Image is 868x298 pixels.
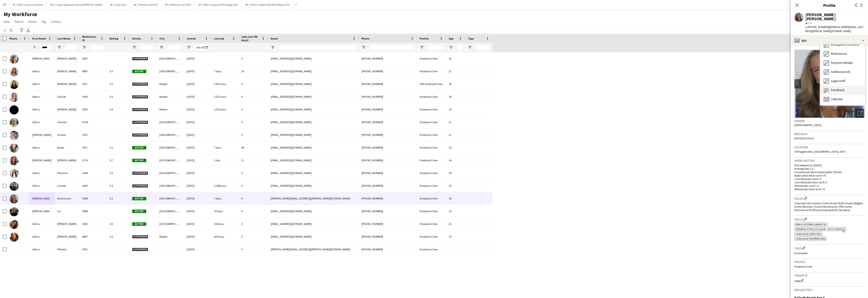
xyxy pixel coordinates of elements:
div: 3876 [79,103,107,116]
button: RF // Coop Toppledermøte på [PERSON_NAME] [47,0,107,9]
div: [DATE] [184,179,211,192]
img: Selma Gudim Karlsen [10,131,19,140]
div: 10 days [211,205,238,217]
span: Additional info [831,70,851,74]
div: Kleivane [55,167,79,179]
img: Selma Walstad [10,220,19,229]
div: [GEOGRAPHIC_DATA] [157,129,184,141]
div: [DATE] [184,167,211,179]
app-action-btn: Export XLSX [25,27,31,33]
div: [EMAIL_ADDRESS][DOMAIN_NAME] [268,116,359,128]
div: [EMAIL_ADDRESS][DOMAIN_NAME] [268,205,359,217]
div: Employed Crew [417,218,446,230]
div: Payment details [820,58,865,67]
span: Legal stuff [831,79,845,83]
button: Open Filter Menu [159,45,164,50]
img: Selma Grendar [10,118,19,127]
span: View [4,20,10,24]
div: Selma [30,218,55,230]
div: [PERSON_NAME] [55,103,79,116]
div: 0 [238,218,268,230]
img: Selma Kheloufi Hansen [10,156,19,165]
p: Worked jobs count: 11 [794,184,864,187]
a: Status [26,19,39,25]
div: 1248 [79,167,107,179]
span: Feedback [831,88,845,92]
div: Selma [30,103,55,116]
input: Email Filter Input [279,45,356,50]
div: [EMAIL_ADDRESS][DOMAIN_NAME] [268,218,359,230]
span: | [PERSON_NAME][EMAIL_ADDRESS][PERSON_NAME][DOMAIN_NAME] [805,25,863,33]
div: Bergen [157,230,184,243]
span: Joined [187,37,196,40]
input: Age Filter Input [457,45,462,50]
img: Selma Kleivane [10,169,19,178]
div: [PHONE_NUMBER] [359,179,417,192]
div: [PERSON_NAME][EMAIL_ADDRESS][PERSON_NAME][DOMAIN_NAME] [268,243,359,256]
p: Worked jobs total count: 11 [794,187,864,191]
div: 3.3 [107,78,129,90]
div: 1 day [211,154,238,166]
div: 24 [446,154,465,166]
input: City Filter Input [168,45,181,50]
div: 4847 [79,230,107,243]
div: 3.0 [107,218,129,230]
div: 22 [446,52,465,65]
div: [GEOGRAPHIC_DATA] [157,141,184,154]
span: Last job [214,37,224,40]
div: [PERSON_NAME] [55,230,79,243]
span: My Workforce [4,11,37,18]
div: [DATE] [184,65,211,77]
div: [EMAIL_ADDRESS][DOMAIN_NAME] [268,167,359,179]
div: [DATE] [184,205,211,217]
div: 23 [446,230,465,243]
div: 3.3 [107,192,129,205]
span: Tag [41,20,46,24]
p: First experience: [DATE] [794,164,864,167]
div: [PHONE_NUMBER] [359,141,417,154]
div: Additional info [820,67,865,77]
div: Employed Crew [417,52,446,65]
div: Liverød [55,179,79,192]
div: Ytterdal [55,243,79,256]
button: RF // Merch August RHS Elkjøp 2025 [195,0,242,9]
span: Emergency contacts [831,42,859,47]
button: Open Filter Menu [468,45,472,50]
div: [DATE] [184,230,211,243]
div: Open photos pop-in [855,109,864,118]
div: [PHONE_NUMBER] [359,52,417,65]
span: Active [132,70,146,73]
img: Selma Flatvoll [10,93,19,102]
button: Open Filter Menu [187,45,191,50]
div: 2463 [79,179,107,192]
span: Active [132,159,146,162]
div: Employed Crew [417,103,446,116]
span: Calendar [831,97,843,101]
div: 2905 [79,90,107,103]
div: [PERSON_NAME][EMAIL_ADDRESS][PERSON_NAME][DOMAIN_NAME] [268,192,359,205]
button: RF // Merch September RHS Elkjøp 2025 [242,0,293,9]
div: Lie [55,205,79,217]
div: Selma [30,141,55,154]
div: Employed Crew [417,65,446,77]
div: [PERSON_NAME] [30,129,55,141]
input: Workforce ID Filter Input [90,45,104,50]
div: 5698 [79,205,107,217]
div: [DATE] [184,90,211,103]
div: 0 [238,230,268,243]
button: Open Filter Menu [271,45,275,50]
div: 20 [446,141,465,154]
span: Jobs (last 90 days) [241,35,260,42]
div: [PHONE_NUMBER] [359,90,417,103]
h3: Profile [791,2,868,8]
button: RF // Ikea 2025 [107,0,130,9]
div: Employed Crew [417,154,446,166]
span: City [159,37,165,40]
div: [PHONE_NUMBER] [359,154,417,166]
div: [GEOGRAPHIC_DATA] [157,65,184,77]
span: Active [132,146,146,149]
input: First Name Filter Input [40,45,52,50]
div: 3967 [79,52,107,65]
button: RF // Moelven Juli 2025 [161,0,195,9]
span: Export [15,20,23,24]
